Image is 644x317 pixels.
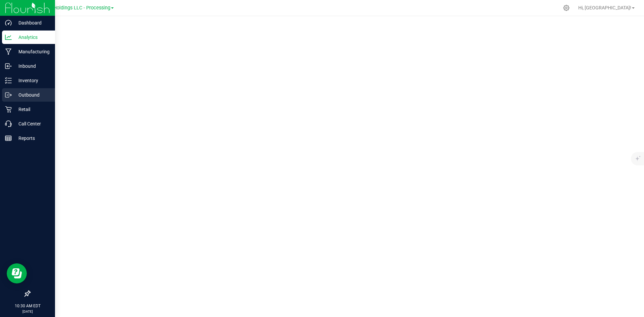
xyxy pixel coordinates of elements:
[12,19,52,27] p: Dashboard
[12,48,52,56] p: Manufacturing
[578,5,631,10] span: Hi, [GEOGRAPHIC_DATA]!
[5,120,12,127] inline-svg: Call Center
[3,303,52,309] p: 10:30 AM EDT
[5,19,12,26] inline-svg: Dashboard
[12,76,52,85] p: Inventory
[5,34,12,41] inline-svg: Analytics
[12,91,52,99] p: Outbound
[5,77,12,84] inline-svg: Inventory
[12,120,52,128] p: Call Center
[23,5,110,11] span: Riviera Creek Holdings LLC - Processing
[562,5,571,11] div: Manage settings
[5,63,12,69] inline-svg: Inbound
[5,135,12,142] inline-svg: Reports
[5,48,12,55] inline-svg: Manufacturing
[12,33,52,41] p: Analytics
[5,92,12,98] inline-svg: Outbound
[5,106,12,113] inline-svg: Retail
[12,134,52,142] p: Reports
[7,263,27,283] iframe: Resource center
[12,105,52,113] p: Retail
[12,62,52,70] p: Inbound
[3,309,52,314] p: [DATE]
